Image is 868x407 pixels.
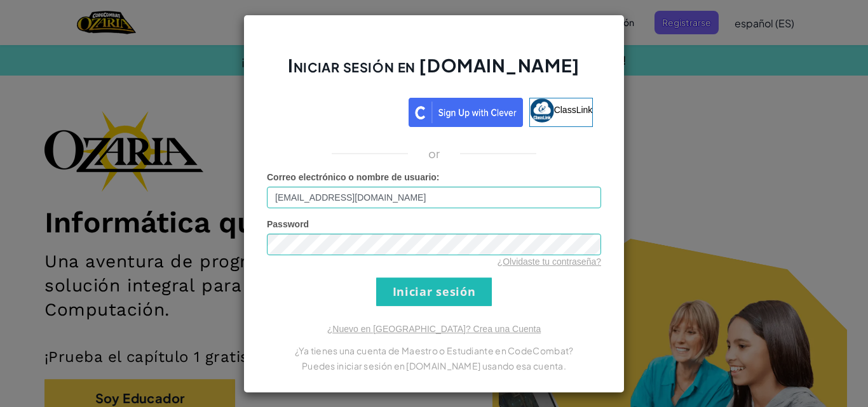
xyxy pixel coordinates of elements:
[269,97,409,124] iframe: Botón de Acceder con Google
[554,104,593,114] span: ClassLink
[267,219,309,229] span: Password
[409,98,523,127] img: clever_sso_button@2x.png
[327,324,541,334] a: ¿Nuevo en [GEOGRAPHIC_DATA]? Crea una Cuenta
[428,146,440,161] p: or
[267,171,440,183] label: :
[498,257,601,267] a: ¿Olvidaste tu contraseña?
[376,277,492,306] input: Iniciar sesión
[267,172,437,182] span: Correo electrónico o nombre de usuario
[267,53,601,90] h2: Iniciar sesión en [DOMAIN_NAME]
[267,343,601,358] p: ¿Ya tienes una cuenta de Maestro o Estudiante en CodeCombat?
[267,358,601,373] p: Puedes iniciar sesión en [DOMAIN_NAME] usando esa cuenta.
[530,98,554,123] img: classlink-logo-small.png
